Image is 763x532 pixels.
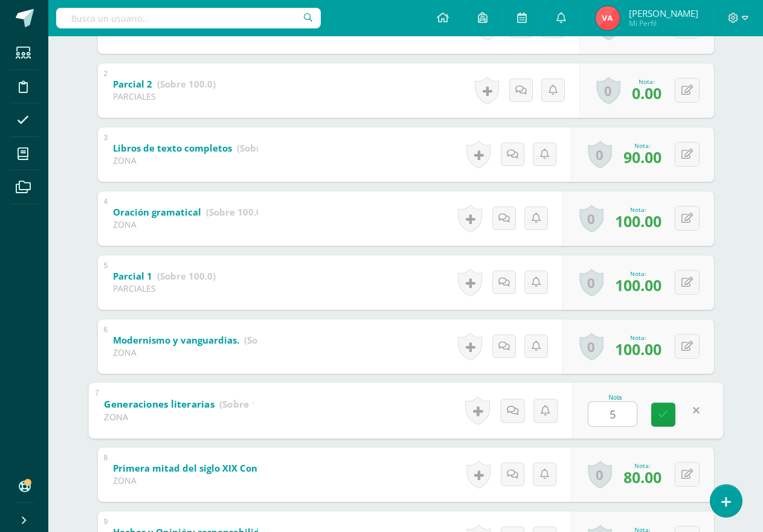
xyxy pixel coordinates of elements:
input: 0-100.0 [588,402,637,426]
a: Modernismo y vanguardias. (Sobre 100.0) [113,331,303,350]
a: Oración gramatical (Sobre 100.0) [113,203,265,222]
span: 100.00 [615,275,662,295]
div: Nota [588,394,643,401]
span: Mi Perfil [629,18,698,28]
b: Modernismo y vanguardias. [113,334,239,346]
a: 0 [579,333,604,361]
a: Primera mitad del siglo XIX Contexto histórico [113,459,388,478]
div: Nota: [623,461,662,470]
div: Nota: [632,77,662,86]
div: ZONA [113,347,258,358]
div: Nota: [623,141,662,150]
span: 0.00 [632,83,662,103]
strong: (Sobre 100.0) [237,142,295,154]
div: ZONA [113,155,258,166]
span: 100.00 [615,339,662,359]
a: 0 [579,205,604,232]
a: Generaciones literarias (Sobre 100.0) [104,394,279,414]
img: 5ef59e455bde36dc0487bc51b4dad64e.png [596,6,620,30]
strong: (Sobre 100.0) [244,334,303,346]
div: PARCIALES [113,91,216,102]
span: 100.00 [615,211,662,231]
a: 0 [596,77,620,104]
a: 0 [588,141,612,168]
strong: (Sobre 100.0) [219,397,280,410]
div: ZONA [113,219,258,230]
a: Parcial 2 (Sobre 100.0) [113,75,216,94]
b: Parcial 1 [113,270,152,282]
span: [PERSON_NAME] [629,7,698,19]
a: Parcial 1 (Sobre 100.0) [113,267,216,286]
b: Primera mitad del siglo XIX Contexto histórico [113,462,325,474]
div: ZONA [104,411,253,423]
input: Busca un usuario... [56,8,321,28]
div: PARCIALES [113,283,216,294]
div: Nota: [615,333,662,342]
strong: (Sobre 100.0) [157,270,216,282]
div: Nota: [615,269,662,278]
b: Parcial 2 [113,78,152,90]
b: Oración gramatical [113,206,201,218]
a: 0 [588,461,612,489]
b: Generaciones literarias [104,397,214,410]
strong: (Sobre 100.0) [206,206,265,218]
div: Nota: [615,205,662,214]
div: ZONA [113,475,258,486]
span: 80.00 [623,467,662,487]
span: 90.00 [623,147,662,167]
a: Libros de texto completos (Sobre 100.0) [113,139,295,158]
strong: (Sobre 100.0) [157,78,216,90]
a: 0 [579,269,604,296]
b: Libros de texto completos [113,142,232,154]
